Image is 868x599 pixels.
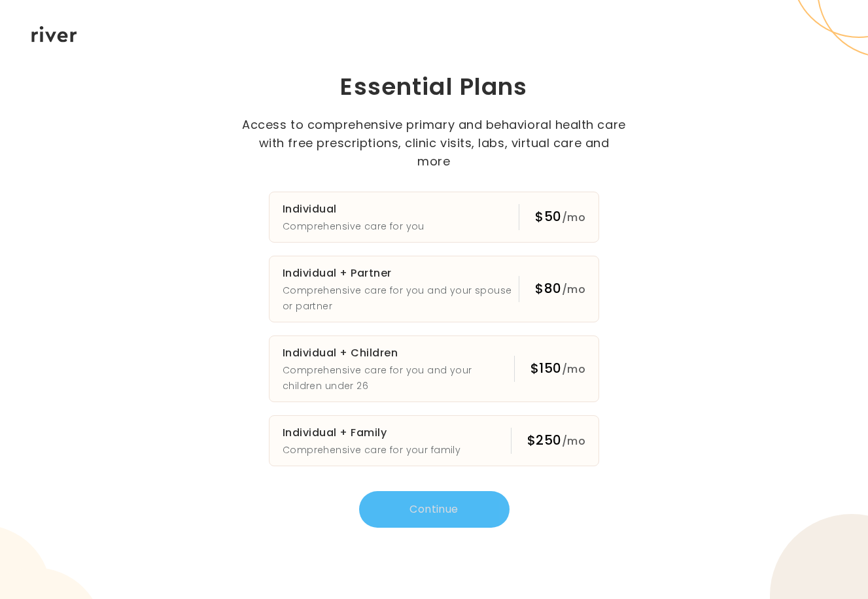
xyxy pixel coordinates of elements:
[269,256,599,322] button: Individual + PartnerComprehensive care for you and your spouse or partner$80/mo
[283,362,514,394] p: Comprehensive care for you and your children under 26
[283,218,425,234] p: Comprehensive care for you
[562,434,585,449] span: /mo
[269,415,599,466] button: Individual + FamilyComprehensive care for your family$250/mo
[283,282,519,314] p: Comprehensive care for you and your spouse or partner
[527,431,585,451] div: $250
[535,279,585,299] div: $80
[241,116,627,171] p: Access to comprehensive primary and behavioral health care with free prescriptions, clinic visits...
[269,192,599,243] button: IndividualComprehensive care for you$50/mo
[283,442,460,458] p: Comprehensive care for your family
[530,359,585,379] div: $150
[283,424,460,442] h3: Individual + Family
[562,282,585,297] span: /mo
[562,362,585,377] span: /mo
[269,335,599,402] button: Individual + ChildrenComprehensive care for you and your children under 26$150/mo
[283,264,519,282] h3: Individual + Partner
[283,344,514,362] h3: Individual + Children
[283,200,425,218] h3: Individual
[228,71,641,103] h1: Essential Plans
[359,491,510,528] button: Continue
[562,210,585,225] span: /mo
[535,207,585,227] div: $50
